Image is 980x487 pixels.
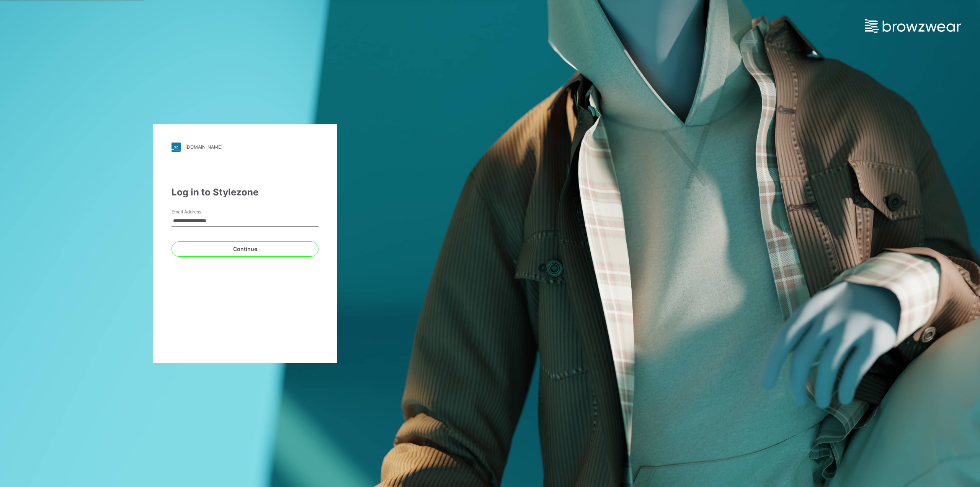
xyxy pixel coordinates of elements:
img: browzwear-logo.e42bd6dac1945053ebaf764b6aa21510.svg [865,19,961,33]
img: stylezone-logo.562084cfcfab977791bfbf7441f1a819.svg [171,143,181,152]
a: [DOMAIN_NAME] [171,143,318,152]
div: [DOMAIN_NAME] [185,144,222,150]
button: Continue [171,241,318,257]
label: Email Address [171,208,225,215]
div: Log in to Stylezone [171,185,318,199]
